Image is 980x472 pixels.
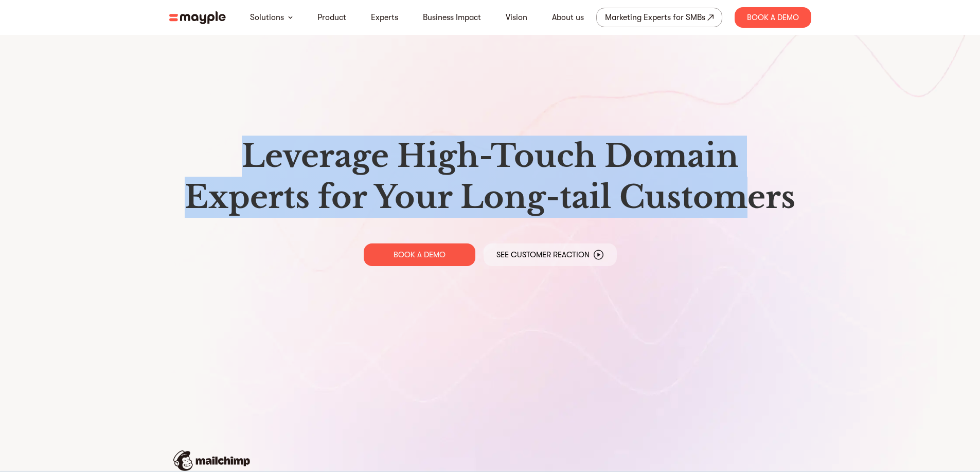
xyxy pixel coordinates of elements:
a: Solutions [250,11,284,24]
a: About us [552,11,584,24]
div: Marketing Experts for SMBs [605,10,705,25]
a: Marketing Experts for SMBs [596,8,722,27]
a: Business Impact [423,11,481,24]
img: arrow-down [288,16,293,19]
p: BOOK A DEMO [394,250,446,260]
p: See Customer Reaction [496,250,590,260]
h1: Leverage High-Touch Domain Experts for Your Long-tail Customers [177,136,803,218]
a: Vision [506,11,527,24]
img: mailchimp-logo [173,450,250,471]
a: Product [317,11,346,24]
div: Book A Demo [735,7,811,28]
a: BOOK A DEMO [364,243,475,266]
img: mayple-logo [169,11,226,24]
a: Experts [371,11,398,24]
a: See Customer Reaction [484,243,617,266]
